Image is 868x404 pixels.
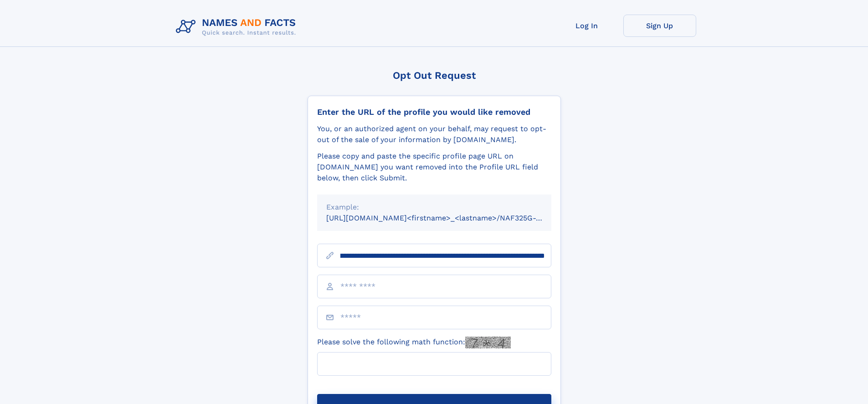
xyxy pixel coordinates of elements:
[317,151,551,184] div: Please copy and paste the specific profile page URL on [DOMAIN_NAME] you want removed into the Pr...
[326,202,542,213] div: Example:
[172,15,303,39] img: Logo Names and Facts
[317,107,551,117] div: Enter the URL of the profile you would like removed
[550,15,623,37] a: Log In
[317,123,551,145] div: You, or an authorized agent on your behalf, may request to opt-out of the sale of your informatio...
[317,337,511,348] label: Please solve the following math function:
[308,70,561,81] div: Opt Out Request
[623,15,696,37] a: Sign Up
[326,214,569,222] small: [URL][DOMAIN_NAME]<firstname>_<lastname>/NAF325G-xxxxxxxx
